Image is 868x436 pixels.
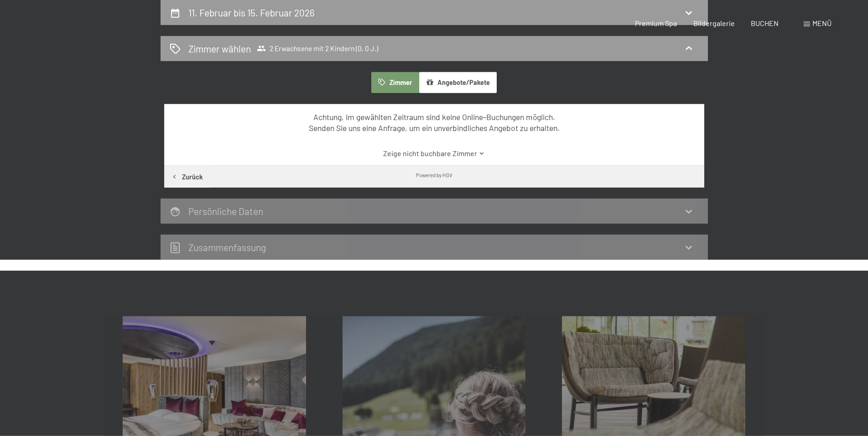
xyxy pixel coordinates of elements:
a: Bildergalerie [693,19,735,27]
div: Achtung, im gewählten Zeitraum sind keine Online-Buchungen möglich. Senden Sie uns eine Anfrage, ... [180,111,688,134]
span: Menü [812,19,832,27]
a: BUCHEN [751,19,779,27]
a: Premium Spa [635,19,677,27]
h2: 11. Februar bis 15. Februar 2026 [188,7,315,18]
span: 2 Erwachsene mit 2 Kindern (0, 0 J.) [257,44,378,53]
h2: Zusammen­fassung [188,242,266,253]
button: Zimmer [371,72,419,93]
h2: Zimmer wählen [188,42,251,55]
div: Powered by HGV [416,171,452,179]
button: Zurück [164,166,210,188]
button: Angebote/Pakete [419,72,497,93]
a: Zeige nicht buchbare Zimmer [180,148,688,158]
h2: Persönliche Daten [188,205,263,217]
